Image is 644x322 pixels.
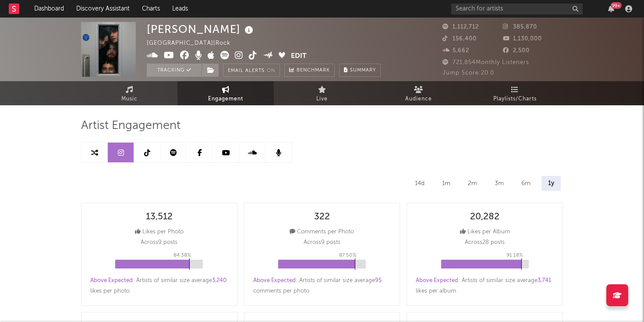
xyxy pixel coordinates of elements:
div: 1m [435,176,457,191]
div: : Artists of similar size average likes per album . [416,275,554,297]
div: Comments per Photo [290,227,354,237]
div: Likes per Photo [135,227,184,237]
span: 721,854 Monthly Listeners [442,60,529,65]
button: 99+ [608,5,614,12]
span: Summary [350,68,376,73]
span: 3,240 [212,278,226,283]
em: On [267,68,275,73]
span: Above Expected [416,278,458,283]
div: 20,282 [470,212,499,222]
span: Audience [405,94,432,104]
span: 95 [375,278,382,283]
p: 84.38 % [173,250,191,261]
div: Likes per Album [460,227,510,237]
div: 14d [408,176,431,191]
div: 322 [314,212,330,222]
a: Audience [370,81,467,105]
div: 13,512 [146,212,173,222]
button: Tracking [147,64,202,77]
p: 91.18 % [506,250,523,261]
span: 1,130,000 [503,36,542,42]
div: 6m [515,176,537,191]
div: 1y [541,176,561,191]
button: Summary [339,64,381,77]
span: Above Expected [90,278,133,283]
span: Jump Score: 20.0 [442,70,494,76]
div: [PERSON_NAME] [147,22,255,36]
p: Across 9 posts [304,237,340,248]
span: Above Expected [253,278,296,283]
a: Benchmark [284,64,335,77]
a: Engagement [177,81,274,105]
span: Live [316,94,328,104]
p: Across 28 posts [465,237,505,248]
button: Edit [291,51,307,62]
span: 156,400 [442,36,477,42]
div: : Artists of similar size average likes per photo . [90,275,228,297]
input: Search for artists [451,4,583,14]
div: 3m [488,176,510,191]
span: Benchmark [297,65,330,76]
span: 2,500 [503,48,530,54]
div: 99 + [611,2,622,9]
a: Playlists/Charts [467,81,563,105]
span: Artist Engagement [81,121,180,131]
span: Engagement [208,94,243,104]
span: 3,741 [538,278,551,283]
span: Music [121,94,138,104]
span: 1,112,712 [442,24,479,30]
p: Across 9 posts [141,237,177,248]
span: 5,662 [442,48,469,54]
a: Music [81,81,177,105]
a: Live [274,81,370,105]
span: Playlists/Charts [493,94,537,104]
button: Email AlertsOn [223,64,280,77]
p: 87.50 % [339,250,357,261]
span: 385,870 [503,24,537,30]
div: [GEOGRAPHIC_DATA] | Rock [147,38,241,49]
div: : Artists of similar size average comments per photo . [253,275,391,297]
div: 2m [461,176,484,191]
